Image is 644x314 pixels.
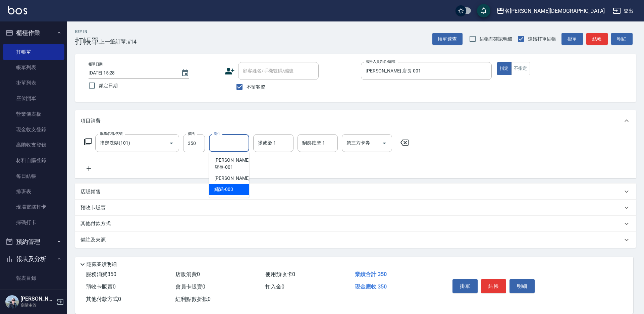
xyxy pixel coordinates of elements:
span: 其他付款方式 0 [86,296,121,302]
span: 業績合計 350 [355,271,387,277]
a: 排班表 [3,184,64,199]
div: 名[PERSON_NAME][DEMOGRAPHIC_DATA] [504,7,605,15]
button: 結帳 [481,279,506,293]
span: 現金應收 350 [355,283,387,290]
button: 預約管理 [3,233,64,251]
label: 價格 [188,131,195,136]
span: 會員卡販賣 0 [175,283,205,290]
p: 項目消費 [80,117,101,124]
a: 營業儀表板 [3,106,64,122]
button: 不指定 [511,62,530,75]
a: 帳單列表 [3,60,64,75]
span: 店販消費 0 [175,271,200,277]
div: 其他付款方式 [75,216,636,232]
label: 服務人員姓名/編號 [366,59,395,64]
span: 扣入金 0 [265,283,284,290]
a: 掛單列表 [3,75,64,91]
button: 指定 [497,62,512,75]
span: 服務消費 350 [86,271,116,277]
button: Choose date, selected date is 2025-08-16 [177,65,193,81]
button: 明細 [611,33,633,45]
span: 繡涵 -003 [214,186,233,193]
a: 報表目錄 [3,270,64,286]
div: 項目消費 [75,110,636,132]
button: 櫃檯作業 [3,24,64,42]
a: 座位開單 [3,91,64,106]
button: 帳單速查 [432,33,463,45]
button: 掛單 [561,33,583,45]
a: 打帳單 [3,44,64,60]
button: 登出 [610,5,636,17]
span: [PERSON_NAME] 店長 -001 [214,157,250,171]
div: 店販銷售 [75,184,636,200]
img: Logo [8,6,27,14]
span: 不留客資 [247,84,265,91]
p: 其他付款方式 [80,220,114,227]
a: 現場電腦打卡 [3,199,64,215]
h3: 打帳單 [75,37,99,46]
button: 掛單 [452,279,478,293]
label: 帳單日期 [89,62,103,67]
p: 隱藏業績明細 [87,261,117,268]
span: 鎖定日期 [99,82,118,89]
label: 服務名稱/代號 [100,131,122,136]
p: 備註及來源 [80,237,106,244]
p: 高階主管 [20,302,55,308]
div: 備註及來源 [75,232,636,248]
button: 名[PERSON_NAME][DEMOGRAPHIC_DATA] [494,4,607,18]
span: 上一筆訂單:#14 [99,38,137,46]
div: 預收卡販賣 [75,200,636,216]
a: 每日結帳 [3,168,64,184]
button: save [477,4,490,17]
h2: Key In [75,30,99,34]
span: 結帳前確認明細 [480,36,513,43]
span: 連續打單結帳 [528,36,556,43]
button: Open [166,138,177,149]
button: 明細 [509,279,535,293]
span: 預收卡販賣 0 [86,283,116,290]
span: 使用預收卡 0 [265,271,295,277]
button: Open [379,138,390,149]
a: 材料自購登錄 [3,153,64,168]
p: 店販銷售 [80,188,101,195]
a: 高階收支登錄 [3,137,64,153]
button: 結帳 [586,33,608,45]
img: Person [5,295,19,309]
button: 報表及分析 [3,250,64,268]
a: 掃碼打卡 [3,215,64,230]
p: 預收卡販賣 [80,204,106,211]
input: YYYY/MM/DD hh:mm [89,67,174,78]
span: 紅利點數折抵 0 [175,296,211,302]
span: [PERSON_NAME] -002 [214,175,259,182]
label: 洗-1 [214,131,220,136]
h5: [PERSON_NAME] [20,296,55,302]
a: 現金收支登錄 [3,122,64,137]
a: 消費分析儀表板 [3,286,64,301]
